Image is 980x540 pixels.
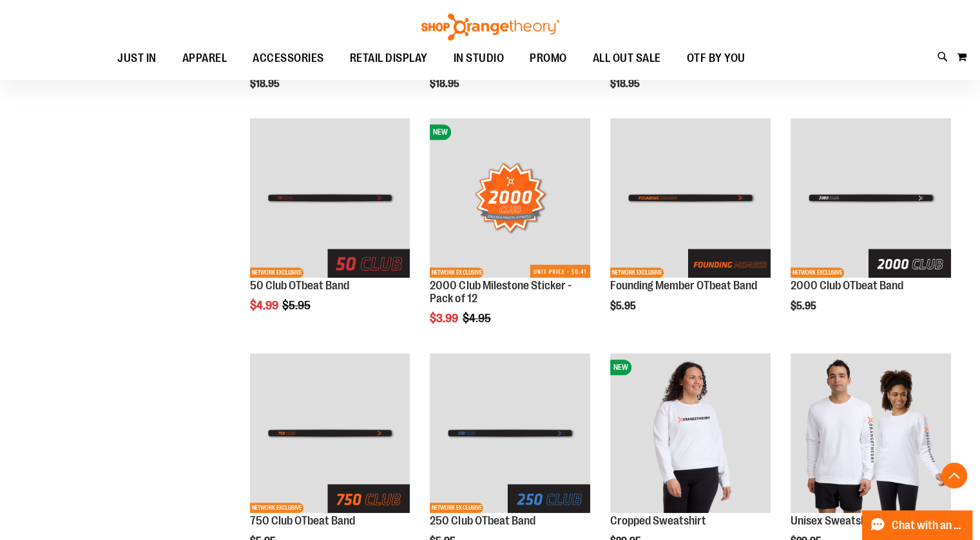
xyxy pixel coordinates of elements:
div: product [244,111,417,345]
img: Front of 2024 Q3 Balanced Basic Womens Cropped Sweatshirt [610,353,771,514]
span: NETWORK EXCLUSIVE [430,503,483,513]
span: Chat with an Expert [892,519,965,532]
span: $3.99 [430,312,460,325]
a: 50 Club OTbeat Band [250,279,349,292]
button: Back To Top [941,463,967,488]
span: JUST IN [117,44,157,73]
span: APPAREL [182,44,227,73]
a: 2000 Club OTbeat Band [791,279,903,292]
span: $18.95 [430,78,461,90]
div: product [604,111,777,345]
span: $4.95 [462,312,492,325]
span: OTF BY YOU [687,44,745,73]
a: Main of 250 Club OTBeat BandNETWORK EXCLUSIVE [430,353,590,516]
div: product [423,111,597,358]
span: NETWORK EXCLUSIVE [250,503,303,513]
span: $4.99 [250,299,280,312]
img: Unisex Sweatshirt [791,353,951,514]
a: Unisex Sweatshirt [791,514,878,527]
a: 2000 Club Milestone Sticker - Pack of 12NEWNETWORK EXCLUSIVE [430,118,590,280]
span: $5.95 [282,299,312,312]
span: IN STUDIO [454,44,504,73]
span: NEW [610,360,631,375]
img: Main View of 2024 50 Club OTBeat Band [250,118,410,278]
a: Front of 2024 Q3 Balanced Basic Womens Cropped SweatshirtNEW [610,353,771,516]
img: Main of 2000 Club OTBeat Band [791,118,951,278]
a: 2000 Club Milestone Sticker - Pack of 12 [430,279,571,305]
span: $5.95 [791,300,818,312]
a: Main of Founding Member OTBeat BandNETWORK EXCLUSIVE [610,118,771,280]
span: $18.95 [610,78,642,90]
img: Main of 250 Club OTBeat Band [430,353,590,514]
span: ALL OUT SALE [593,44,661,73]
a: 750 Club OTbeat Band [250,514,355,527]
span: NETWORK EXCLUSIVE [610,267,664,278]
a: Unisex Sweatshirt [791,353,951,516]
a: Main of 750 Club OTBeat BandNETWORK EXCLUSIVE [250,353,410,516]
a: Founding Member OTbeat Band [610,279,757,292]
span: $18.95 [250,78,282,90]
span: $5.95 [610,300,638,312]
span: RETAIL DISPLAY [350,44,428,73]
img: Main of 750 Club OTBeat Band [250,353,410,514]
span: NETWORK EXCLUSIVE [430,267,483,278]
img: 2000 Club Milestone Sticker - Pack of 12 [430,118,590,278]
span: ACCESSORIES [253,44,324,73]
a: 250 Club OTbeat Band [430,514,535,527]
img: Main of Founding Member OTBeat Band [610,118,771,278]
button: Chat with an Expert [862,510,973,540]
a: Main of 2000 Club OTBeat BandNETWORK EXCLUSIVE [791,118,951,280]
a: Cropped Sweatshirt [610,514,706,527]
img: Shop Orangetheory [419,14,561,41]
a: Main View of 2024 50 Club OTBeat BandNETWORK EXCLUSIVE [250,118,410,280]
span: NEW [430,124,451,140]
span: NETWORK EXCLUSIVE [250,267,303,278]
div: product [784,111,957,345]
span: NETWORK EXCLUSIVE [791,267,844,278]
span: PROMO [530,44,567,73]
